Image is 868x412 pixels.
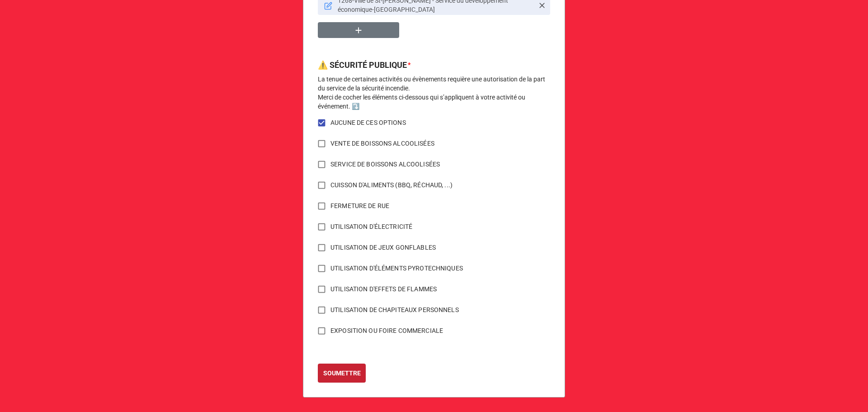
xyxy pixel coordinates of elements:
[330,160,440,169] span: SERVICE DE BOISSONS ALCOOLISÉES
[330,326,443,336] span: EXPOSITION OU FOIRE COMMERCIALE
[318,75,550,111] p: La tenue de certaines activités ou évènements requière une autorisation de la part du service de ...
[330,201,389,211] span: FERMETURE DE RUE
[330,139,434,148] span: VENTE DE BOISSONS ALCOOLISÉES
[330,243,436,252] span: UTILISATION DE JEUX GONFLABLES
[330,305,459,315] span: UTILISATION DE CHAPITEAUX PERSONNELS
[323,369,361,378] b: SOUMETTRE
[330,284,437,294] span: UTILISATION D'EFFETS DE FLAMMES
[330,264,463,273] span: UTILISATION D'ÉLÉMENTS PYROTECHNIQUES
[318,364,366,383] button: SOUMETTRE
[330,222,412,232] span: UTILISATION D'ÉLECTRICITÉ
[330,180,453,190] span: CUISSON D'ALIMENTS (BBQ, RÉCHAUD, ...)
[330,118,406,128] span: AUCUNE DE CES OPTIONS
[318,59,407,71] label: ⚠️ SÉCURITÉ PUBLIQUE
